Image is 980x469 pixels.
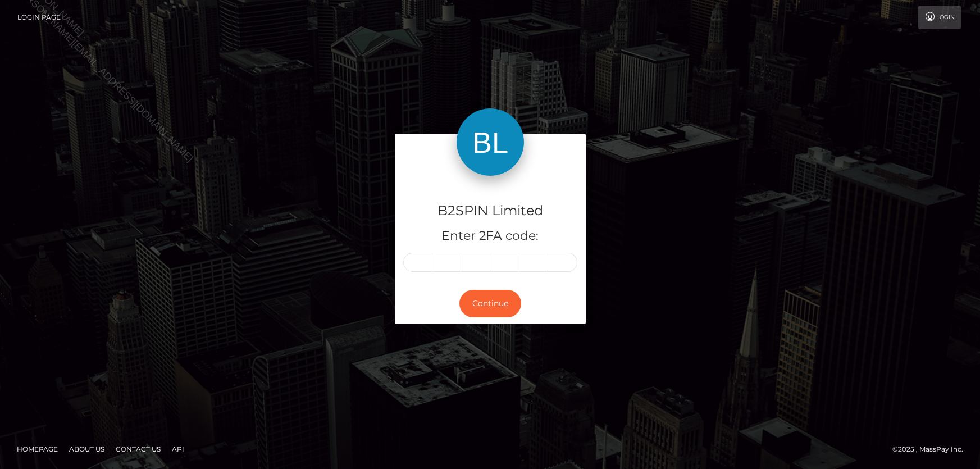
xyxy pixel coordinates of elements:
[111,440,165,458] a: Contact Us
[892,443,972,456] div: © 2025 , MassPay Inc.
[918,6,961,29] a: Login
[17,6,61,29] a: Login Page
[12,440,62,458] a: Homepage
[65,440,109,458] a: About Us
[403,201,577,221] h4: B2SPIN Limited
[403,227,577,245] h5: Enter 2FA code:
[459,290,521,317] button: Continue
[457,108,524,176] img: B2SPIN Limited
[167,440,189,458] a: API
